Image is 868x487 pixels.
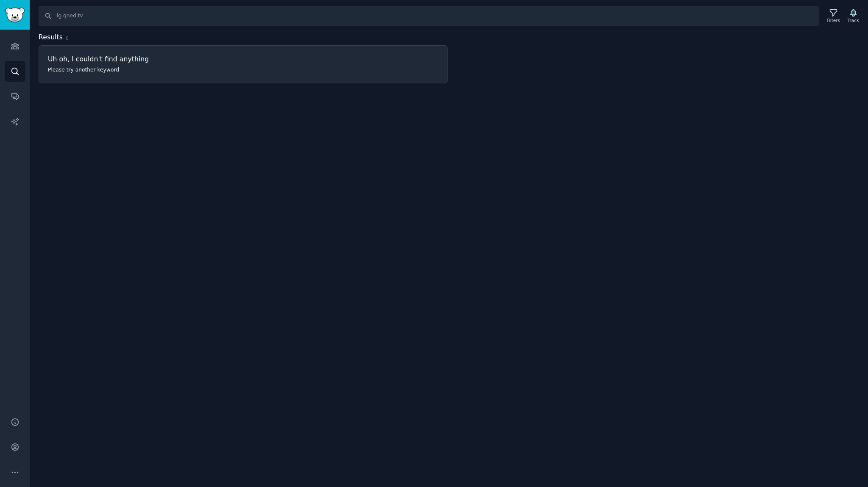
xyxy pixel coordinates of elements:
[48,55,438,63] h3: Uh oh, I couldn't find anything
[845,7,862,25] button: Track
[66,36,69,41] span: 0
[848,17,859,23] div: Track
[39,6,819,26] input: Search Keyword
[48,66,262,74] p: Please try another keyword
[39,32,63,43] span: Results
[827,17,840,23] div: Filters
[5,8,25,22] img: GummySearch logo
